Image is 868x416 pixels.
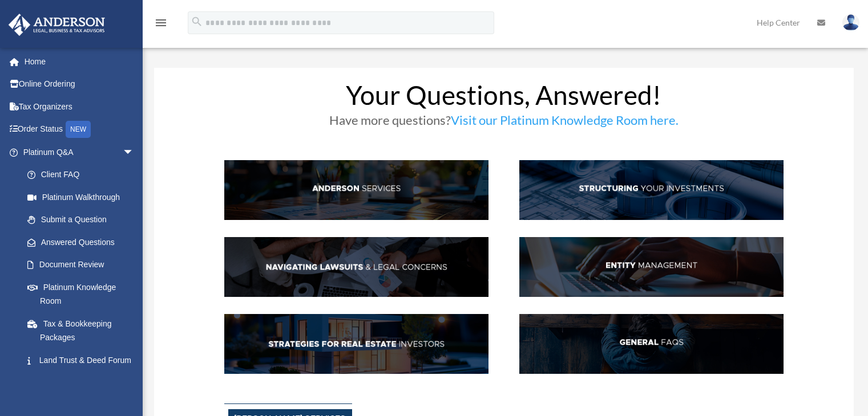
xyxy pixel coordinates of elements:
[8,95,151,118] a: Tax Organizers
[16,349,151,372] a: Land Trust & Deed Forum
[519,314,784,374] img: GenFAQ_hdr
[66,121,91,138] div: NEW
[123,141,146,164] span: arrow_drop_down
[224,237,488,297] img: NavLaw_hdr
[8,73,151,96] a: Online Ordering
[451,112,679,133] a: Visit our Platinum Knowledge Room here.
[16,209,151,231] a: Submit a Question
[8,50,151,73] a: Home
[224,160,488,220] img: AndServ_hdr
[519,237,784,297] img: EntManag_hdr
[5,14,108,36] img: Anderson Advisors Platinum Portal
[519,160,784,220] img: StructInv_hdr
[154,20,168,30] a: menu
[191,15,203,28] i: search
[16,312,151,349] a: Tax & Bookkeeping Packages
[16,372,151,394] a: Portal Feedback
[224,114,784,132] h3: Have more questions?
[16,276,151,312] a: Platinum Knowledge Room
[842,14,859,31] img: User Pic
[154,16,168,30] i: menu
[16,186,151,209] a: Platinum Walkthrough
[8,118,151,141] a: Order StatusNEW
[16,254,151,276] a: Document Review
[16,164,146,186] a: Client FAQ
[16,231,151,254] a: Answered Questions
[224,82,784,114] h1: Your Questions, Answered!
[224,314,488,374] img: StratsRE_hdr
[8,141,151,164] a: Platinum Q&Aarrow_drop_down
